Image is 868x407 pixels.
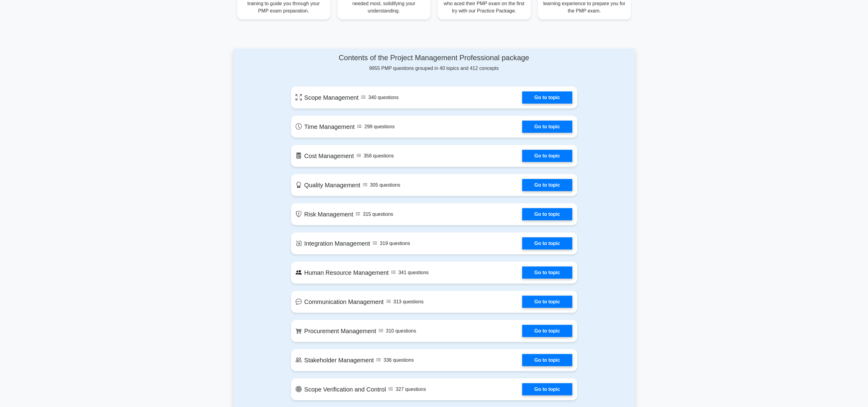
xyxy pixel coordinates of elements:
a: Go to topic [522,121,572,133]
a: Go to topic [522,237,572,250]
h4: Contents of the Project Management Professional package [291,53,577,62]
a: Go to topic [522,150,572,162]
a: Go to topic [522,296,572,308]
a: Go to topic [522,325,572,337]
a: Go to topic [522,91,572,104]
a: Go to topic [522,354,572,366]
a: Go to topic [522,179,572,191]
a: Go to topic [522,267,572,279]
a: Go to topic [522,383,572,395]
a: Go to topic [522,208,572,220]
div: 9955 PMP questions grouped in 40 topics and 412 concepts [291,53,577,72]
